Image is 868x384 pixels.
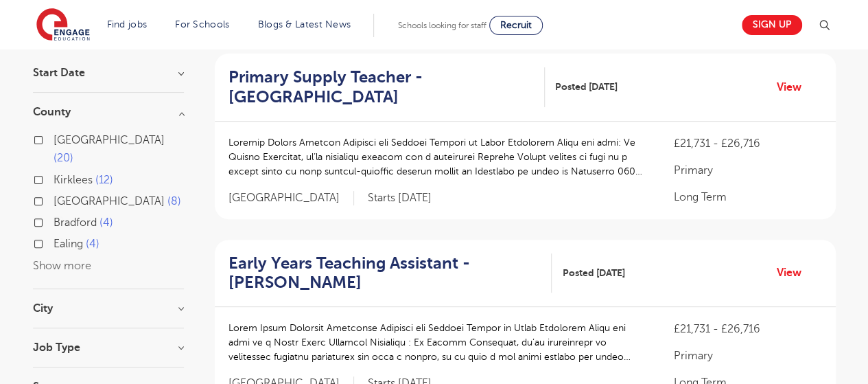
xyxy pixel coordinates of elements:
p: £21,731 - £26,716 [673,321,821,337]
p: Primary [673,348,821,364]
h3: Start Date [33,67,184,78]
a: View [777,264,812,282]
span: Posted [DATE] [555,80,618,94]
a: Early Years Teaching Assistant - [PERSON_NAME] [228,253,552,293]
a: Blogs & Latest News [258,19,351,30]
span: [GEOGRAPHIC_DATA] [228,191,354,205]
span: 20 [54,152,73,164]
p: Long Term [673,189,821,205]
span: Ealing [54,238,83,250]
h3: County [33,106,184,117]
button: Show more [33,260,91,272]
span: 4 [99,216,113,229]
span: 12 [95,174,113,186]
p: Loremip Dolors Ametcon Adipisci eli Seddoei Tempori ut Labor Etdolorem Aliqu eni admi: Ve Quisno ... [228,135,646,179]
a: Sign up [742,15,802,35]
p: Primary [673,162,821,179]
input: Bradford 4 [54,216,62,225]
span: Bradford [54,216,97,229]
span: [GEOGRAPHIC_DATA] [54,195,165,207]
span: Schools looking for staff [398,21,486,30]
span: 8 [167,195,181,207]
a: For Schools [175,19,229,30]
p: £21,731 - £26,716 [673,135,821,152]
span: Kirklees [54,174,93,186]
span: Recruit [500,20,532,30]
input: [GEOGRAPHIC_DATA] 20 [54,134,62,143]
span: 4 [86,238,99,250]
span: Posted [DATE] [562,266,624,280]
a: Find jobs [107,19,148,30]
span: [GEOGRAPHIC_DATA] [54,134,165,146]
p: Lorem Ipsum Dolorsit Ametconse Adipisci eli Seddoei Tempor in Utlab Etdolorem Aliqu eni admi ve q... [228,321,646,364]
h2: Early Years Teaching Assistant - [PERSON_NAME] [228,253,541,293]
h3: Job Type [33,342,184,353]
h2: Primary Supply Teacher - [GEOGRAPHIC_DATA] [228,67,534,107]
a: View [777,78,812,96]
a: Primary Supply Teacher - [GEOGRAPHIC_DATA] [228,67,545,107]
input: Ealing 4 [54,238,62,247]
img: Engage Education [36,8,90,43]
input: [GEOGRAPHIC_DATA] 8 [54,195,62,204]
input: Kirklees 12 [54,174,62,183]
h3: City [33,303,184,314]
a: Recruit [489,16,543,35]
p: Starts [DATE] [368,191,432,205]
